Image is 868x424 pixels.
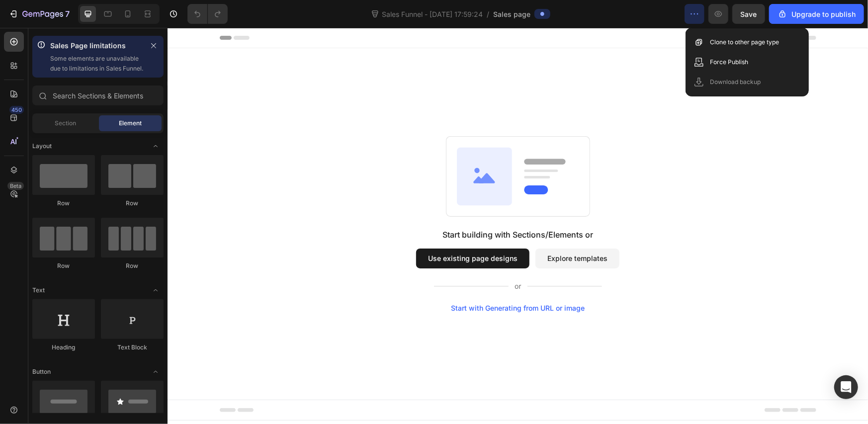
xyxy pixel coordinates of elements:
p: Clone to other page type [710,37,779,47]
span: Text [32,286,45,295]
div: Undo/Redo [187,4,228,24]
iframe: Design area [168,28,868,424]
p: Download backup [710,77,761,87]
span: Sales Funnel - [DATE] 17:59:24 [380,9,485,19]
div: Row [101,199,164,208]
p: Force Publish [710,57,748,67]
div: 450 [9,106,24,114]
span: Toggle open [148,364,164,380]
p: Some elements are unavailable due to limitations in Sales Funnel. [50,54,144,74]
div: Row [101,261,164,270]
div: Start with Generating from URL or image [283,276,417,284]
div: Start building with Sections/Elements or [275,201,426,213]
div: Open Intercom Messenger [834,375,858,399]
span: Button [32,367,51,376]
span: Section [55,119,77,128]
button: Save [732,4,765,24]
span: Sales page [493,9,530,19]
button: Use existing page designs [249,221,362,241]
div: Row [32,199,95,208]
div: Row [32,261,95,270]
span: / [487,9,489,19]
button: 7 [4,4,74,24]
span: Toggle open [148,138,164,154]
button: Explore templates [368,221,452,241]
span: Element [119,119,142,128]
p: Sales Page limitations [50,40,144,52]
span: Layout [32,142,52,151]
p: 7 [65,8,70,20]
div: Heading [32,343,95,352]
span: Save [741,10,757,18]
div: Beta [7,182,24,190]
div: Upgrade to publish [778,9,856,19]
div: Text Block [101,343,164,352]
button: Upgrade to publish [769,4,864,24]
input: Search Sections & Elements [32,85,164,105]
span: Toggle open [148,282,164,298]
